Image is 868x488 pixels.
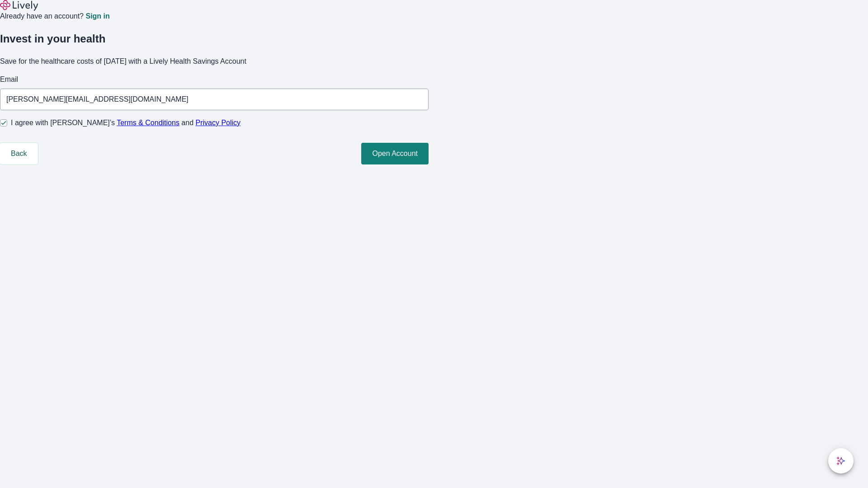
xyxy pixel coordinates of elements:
a: Privacy Policy [196,119,241,127]
a: Terms & Conditions [117,119,179,127]
button: Open Account [361,143,429,164]
a: Sign in [85,13,109,20]
svg: Lively AI Assistant [836,456,845,465]
button: chat [828,448,854,474]
span: I agree with [PERSON_NAME]’s and [11,117,241,128]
